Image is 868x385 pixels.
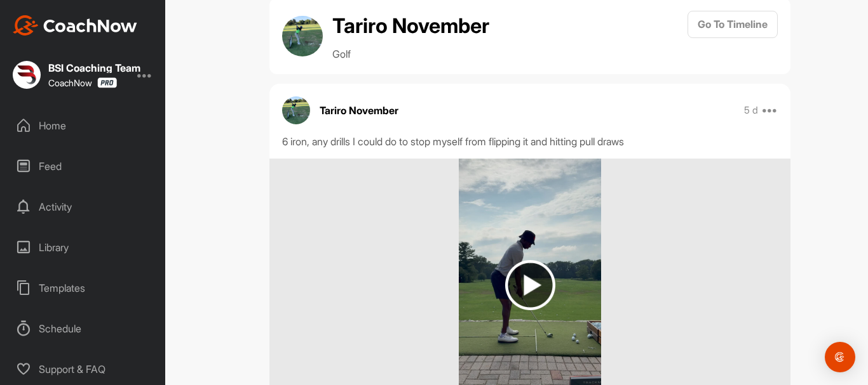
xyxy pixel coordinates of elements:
div: BSI Coaching Team [48,63,140,73]
div: Home [7,110,159,141]
a: Go To Timeline [688,11,778,62]
p: Tariro November [320,103,398,118]
p: 5 d [744,104,758,117]
div: Feed [7,150,159,182]
div: Library [7,232,159,263]
p: Golf [332,46,489,62]
div: 6 iron, any drills I could do to stop myself from flipping it and hitting pull draws [282,134,778,149]
img: play [505,260,555,310]
img: avatar [282,96,310,124]
h2: Tariro November [332,11,489,41]
div: Support & FAQ [7,353,159,385]
img: avatar [282,16,323,56]
img: square_db13c40d36425da9bb7d16a384f31e4a.jpg [13,61,41,89]
img: CoachNow [13,15,137,36]
div: Schedule [7,313,159,344]
div: CoachNow [48,77,117,88]
div: Open Intercom Messenger [825,342,855,372]
div: Templates [7,272,159,304]
img: CoachNow Pro [97,77,117,88]
button: Go To Timeline [688,11,778,38]
div: Activity [7,191,159,223]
